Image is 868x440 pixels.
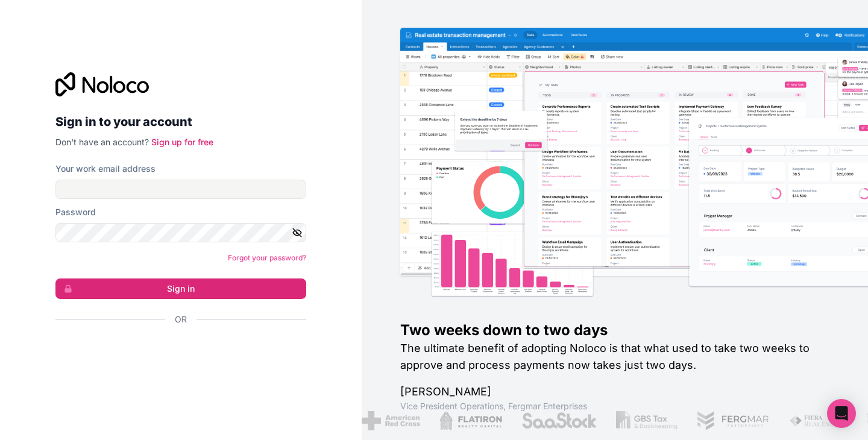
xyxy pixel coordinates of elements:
[55,137,149,147] span: Don't have an account?
[697,411,770,430] img: /assets/fergmar-CudnrXN5.png
[55,223,306,242] input: Password
[400,340,829,374] h2: The ultimate benefit of adopting Noloco is that what used to take two weeks to approve and proces...
[55,111,306,133] h2: Sign in to your account
[151,137,213,147] a: Sign up for free
[362,411,420,430] img: /assets/american-red-cross-BAupjrZR.png
[400,321,829,340] h1: Two weeks down to two days
[827,399,856,428] div: Open Intercom Messenger
[55,163,156,175] label: Your work email address
[175,313,187,325] span: Or
[55,180,306,199] input: Email address
[400,400,829,412] h1: Vice President Operations , Fergmar Enterprises
[521,411,597,430] img: /assets/saastock-C6Zbiodz.png
[55,278,306,299] button: Sign in
[55,206,96,218] label: Password
[228,253,306,262] a: Forgot your password?
[789,411,846,430] img: /assets/fiera-fwj2N5v4.png
[400,383,829,400] h1: [PERSON_NAME]
[439,411,502,430] img: /assets/flatiron-C8eUkumj.png
[616,411,678,430] img: /assets/gbstax-C-GtDUiK.png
